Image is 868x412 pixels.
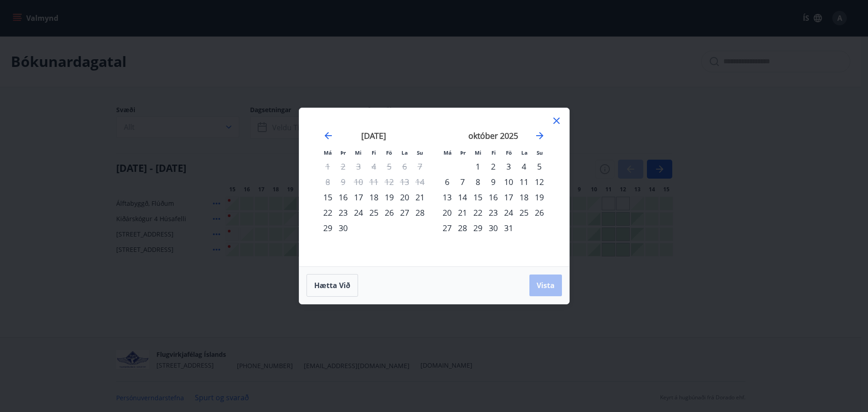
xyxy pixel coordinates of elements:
[323,130,334,141] div: Move backward to switch to the previous month.
[412,159,428,174] td: Not available. sunnudagur, 7. september 2025
[460,149,466,156] small: Þr
[335,159,351,174] td: Not available. þriðjudagur, 2. september 2025
[534,130,545,141] div: Move forward to switch to the next month.
[439,189,455,205] div: 13
[486,174,501,189] td: Choose fimmtudagur, 9. október 2025 as your check-in date. It’s available.
[335,220,351,236] div: 30
[320,189,335,205] div: 15
[470,189,486,205] td: Choose miðvikudagur, 15. október 2025 as your check-in date. It’s available.
[382,189,397,205] td: Choose föstudagur, 19. september 2025 as your check-in date. It’s available.
[351,159,366,174] td: Not available. miðvikudagur, 3. september 2025
[340,149,346,156] small: Þr
[532,174,547,189] td: Choose sunnudagur, 12. október 2025 as your check-in date. It’s available.
[516,189,532,205] td: Choose laugardagur, 18. október 2025 as your check-in date. It’s available.
[501,189,516,205] td: Choose föstudagur, 17. október 2025 as your check-in date. It’s available.
[366,205,382,220] td: Choose fimmtudagur, 25. september 2025 as your check-in date. It’s available.
[516,159,532,174] div: 4
[397,189,412,205] div: 20
[397,205,412,220] td: Choose laugardagur, 27. september 2025 as your check-in date. It’s available.
[516,189,532,205] div: 18
[366,189,382,205] td: Choose fimmtudagur, 18. september 2025 as your check-in date. It’s available.
[382,205,397,220] div: 26
[501,174,516,189] td: Choose föstudagur, 10. október 2025 as your check-in date. It’s available.
[382,174,397,189] td: Not available. föstudagur, 12. september 2025
[314,280,350,290] span: Hætta við
[320,205,335,220] div: 22
[335,189,351,205] div: 16
[439,205,455,220] td: Choose mánudagur, 20. október 2025 as your check-in date. It’s available.
[501,174,516,189] div: 10
[455,174,470,189] div: 7
[501,205,516,220] div: 24
[412,205,428,220] div: 28
[532,159,547,174] td: Choose sunnudagur, 5. október 2025 as your check-in date. It’s available.
[532,159,547,174] div: 5
[320,205,335,220] td: Choose mánudagur, 22. september 2025 as your check-in date. It’s available.
[532,205,547,220] div: 26
[455,189,470,205] div: 14
[382,205,397,220] td: Choose föstudagur, 26. september 2025 as your check-in date. It’s available.
[506,149,512,156] small: Fö
[386,149,392,156] small: Fö
[470,174,486,189] td: Choose miðvikudagur, 8. október 2025 as your check-in date. It’s available.
[470,220,486,236] td: Choose miðvikudagur, 29. október 2025 as your check-in date. It’s available.
[335,205,351,220] td: Choose þriðjudagur, 23. september 2025 as your check-in date. It’s available.
[486,159,501,174] td: Choose fimmtudagur, 2. október 2025 as your check-in date. It’s available.
[361,130,386,141] strong: [DATE]
[532,189,547,205] div: 19
[439,174,455,189] div: 6
[355,149,362,156] small: Mi
[455,220,470,236] td: Choose þriðjudagur, 28. október 2025 as your check-in date. It’s available.
[516,205,532,220] div: 25
[439,189,455,205] td: Choose mánudagur, 13. október 2025 as your check-in date. It’s available.
[486,189,501,205] div: 16
[537,149,543,156] small: Su
[320,159,335,174] td: Not available. mánudagur, 1. september 2025
[417,149,423,156] small: Su
[455,205,470,220] div: 21
[470,174,486,189] div: 8
[516,205,532,220] td: Choose laugardagur, 25. október 2025 as your check-in date. It’s available.
[486,205,501,220] div: 23
[470,205,486,220] td: Choose miðvikudagur, 22. október 2025 as your check-in date. It’s available.
[307,274,358,297] button: Hætta við
[516,159,532,174] td: Choose laugardagur, 4. október 2025 as your check-in date. It’s available.
[475,149,481,156] small: Mi
[320,220,335,236] td: Choose mánudagur, 29. september 2025 as your check-in date. It’s available.
[470,159,486,174] div: 1
[470,220,486,236] div: 29
[491,149,496,156] small: Fi
[501,159,516,174] div: 3
[372,149,376,156] small: Fi
[382,189,397,205] div: 19
[455,189,470,205] td: Choose þriðjudagur, 14. október 2025 as your check-in date. It’s available.
[486,174,501,189] div: 9
[501,220,516,236] td: Choose föstudagur, 31. október 2025 as your check-in date. It’s available.
[455,205,470,220] td: Choose þriðjudagur, 21. október 2025 as your check-in date. It’s available.
[366,174,382,189] td: Not available. fimmtudagur, 11. september 2025
[310,119,558,256] div: Calendar
[486,159,501,174] div: 2
[366,205,382,220] div: 25
[412,189,428,205] td: Choose sunnudagur, 21. september 2025 as your check-in date. It’s available.
[501,159,516,174] td: Choose föstudagur, 3. október 2025 as your check-in date. It’s available.
[486,220,501,236] div: 30
[324,149,332,156] small: Má
[351,189,366,205] td: Choose miðvikudagur, 17. september 2025 as your check-in date. It’s available.
[516,174,532,189] div: 11
[366,189,382,205] div: 18
[455,220,470,236] div: 28
[501,220,516,236] div: 31
[412,205,428,220] td: Choose sunnudagur, 28. september 2025 as your check-in date. It’s available.
[486,189,501,205] td: Choose fimmtudagur, 16. október 2025 as your check-in date. It’s available.
[335,220,351,236] td: Choose þriðjudagur, 30. september 2025 as your check-in date. It’s available.
[439,205,455,220] div: 20
[351,205,366,220] td: Choose miðvikudagur, 24. september 2025 as your check-in date. It’s available.
[439,220,455,236] td: Choose mánudagur, 27. október 2025 as your check-in date. It’s available.
[501,205,516,220] td: Choose föstudagur, 24. október 2025 as your check-in date. It’s available.
[397,205,412,220] div: 27
[382,159,397,174] td: Not available. föstudagur, 5. september 2025
[455,174,470,189] td: Choose þriðjudagur, 7. október 2025 as your check-in date. It’s available.
[532,174,547,189] div: 12
[397,174,412,189] td: Not available. laugardagur, 13. september 2025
